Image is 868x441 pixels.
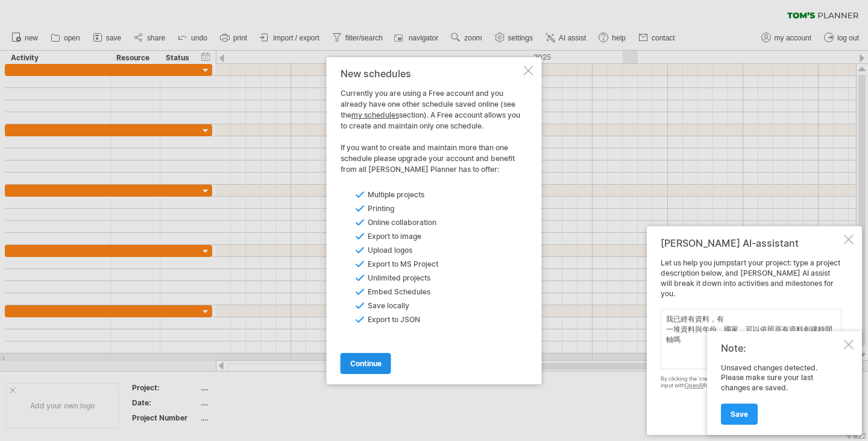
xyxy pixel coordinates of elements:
[685,382,703,389] a: OpenAI
[356,217,479,228] li: Online collaboration
[356,259,479,270] li: Export to MS Project
[721,404,758,425] a: Save
[356,314,479,325] li: Export to JSON
[351,110,399,119] a: my schedules
[341,88,521,175] div: Currently you are using a Free account and you already have one other schedule saved online (see ...
[721,342,841,354] div: Note:
[721,363,841,424] div: Unsaved changes detected. Please make sure your last changes are saved.
[661,258,841,424] div: Let us help you jumpstart your project: type a project description below, and [PERSON_NAME] AI as...
[350,359,382,368] span: continue
[356,231,479,242] li: Export to image
[661,237,841,249] div: [PERSON_NAME] AI-assistant
[356,287,479,297] li: Embed Schedules
[356,245,479,256] li: Upload logos
[356,203,479,214] li: Printing
[356,300,479,311] li: Save locally
[341,68,521,79] div: New schedules
[341,353,391,374] a: continue
[356,273,479,284] li: Unlimited projects
[661,376,841,389] div: By clicking the 'create chart' button you grant us permission to share your input with for analys...
[356,189,479,200] li: Multiple projects
[731,410,748,419] span: Save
